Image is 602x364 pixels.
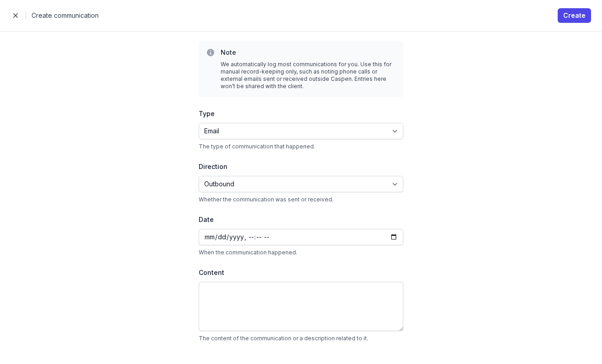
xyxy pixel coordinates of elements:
[199,335,403,342] p: The content of the communication or a description related to it.
[563,10,586,21] span: Create
[558,8,591,23] button: Create
[199,161,403,172] div: Direction
[221,48,396,57] h3: Note
[199,143,403,150] p: The type of communication that happened.
[32,10,552,21] h2: Create communication
[199,214,403,225] div: Date
[199,267,403,278] div: Content
[221,61,396,90] div: We automatically log most communications for you. Use this for manual record-keeping only, such a...
[199,196,403,203] p: Whether the communication was sent or received.
[199,108,403,119] div: Type
[199,249,403,256] p: When the communication happened.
